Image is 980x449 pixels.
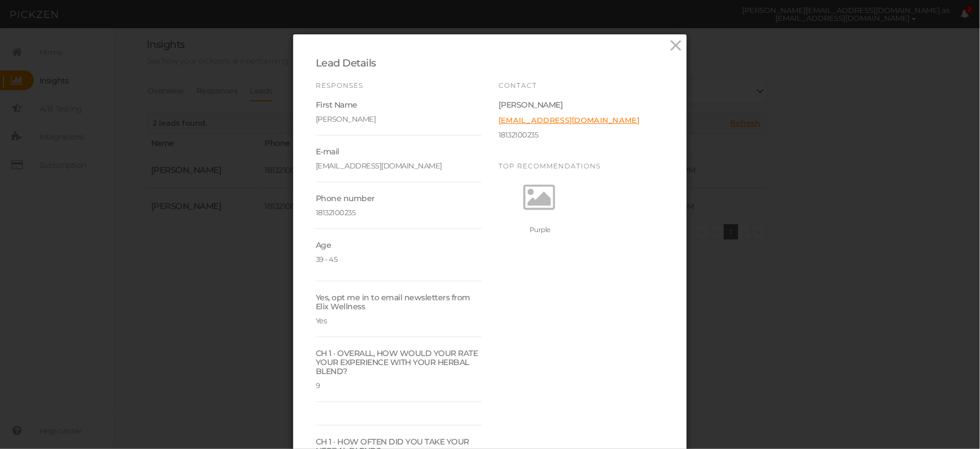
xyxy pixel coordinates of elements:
[316,293,482,311] div: Yes, opt me in to email newsletters from Elix Wellness
[316,109,482,123] div: [PERSON_NAME]
[316,311,482,325] div: Yes
[498,100,664,109] div: [PERSON_NAME]
[498,162,664,170] h5: Top recommendations
[498,131,664,139] div: 18132100235
[316,57,376,69] span: Lead Details
[498,115,639,125] a: [EMAIL_ADDRESS][DOMAIN_NAME]
[316,241,482,250] div: Age
[498,226,581,234] div: Purple
[316,376,482,390] div: 9
[316,147,482,156] div: E-mail
[316,81,482,89] h5: Responses
[316,156,482,170] div: [EMAIL_ADDRESS][DOMAIN_NAME]
[316,194,482,203] div: Phone number
[316,349,482,376] div: CH 1 · OVERALL, HOW WOULD YOUR RATE YOUR EXPERIENCE WITH YOUR HERBAL BLEND?
[316,100,482,109] div: First Name
[316,203,482,217] div: 18132100235
[498,81,664,89] h5: Contact
[316,255,482,264] p: 39 - 45
[498,170,581,234] a: Purple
